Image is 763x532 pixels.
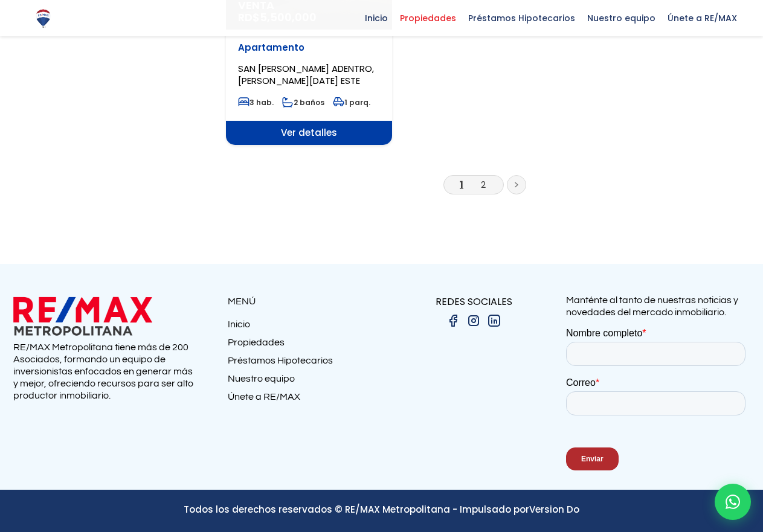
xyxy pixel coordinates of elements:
[487,313,501,328] img: linkedin.png
[359,9,394,27] span: Inicio
[228,336,382,354] a: Propiedades
[228,354,382,373] a: Préstamos Hipotecarios
[382,294,566,309] p: REDES SOCIALES
[13,294,152,338] img: remax metropolitana logo
[446,313,460,328] img: facebook.png
[662,9,743,27] span: Únete a RE/MAX
[228,294,382,309] p: MENÚ
[466,313,481,328] img: instagram.png
[394,9,462,27] span: Propiedades
[238,42,380,54] p: Apartamento
[460,178,463,191] a: 1
[566,327,750,481] iframe: Form 0
[13,502,750,517] p: Todos los derechos reservados © RE/MAX Metropolitana - Impulsado por
[226,121,392,145] span: Ver detalles
[462,9,581,27] span: Préstamos Hipotecarios
[529,503,579,516] a: Version Do
[282,97,324,107] span: 2 baños
[238,62,374,87] span: SAN [PERSON_NAME] ADENTRO, [PERSON_NAME][DATE] ESTE
[481,178,486,191] a: 2
[228,391,382,409] a: Únete a RE/MAX
[333,97,370,107] span: 1 parq.
[566,294,750,318] p: Manténte al tanto de nuestras noticias y novedades del mercado inmobiliario.
[33,8,54,29] img: Logo de REMAX
[13,341,198,402] p: RE/MAX Metropolitana tiene más de 200 Asociados, formando un equipo de inversionistas enfocados e...
[581,9,662,27] span: Nuestro equipo
[238,97,274,107] span: 3 hab.
[228,373,382,391] a: Nuestro equipo
[228,318,382,336] a: Inicio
